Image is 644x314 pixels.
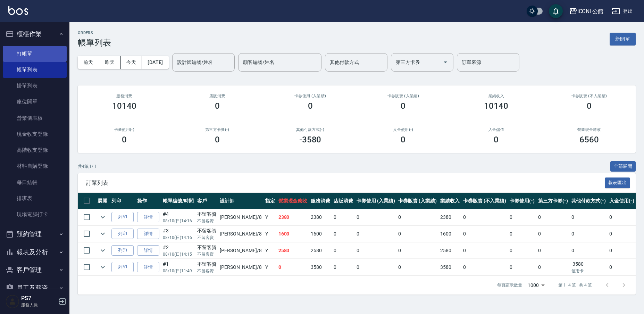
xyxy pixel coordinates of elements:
button: expand row [98,245,108,256]
button: 報表及分析 [3,243,67,261]
td: 0 [536,259,570,275]
h2: 卡券販賣 (入業績) [365,94,441,98]
h2: 入金儲值 [458,127,534,132]
a: 現金收支登錄 [3,126,67,142]
td: 0 [508,259,536,275]
td: 0 [277,259,309,275]
h3: 服務消費 [86,94,162,98]
th: 設計師 [218,193,263,209]
h3: 0 [401,101,405,111]
td: 0 [355,259,397,275]
div: 不留客資 [197,227,217,234]
h3: 0 [215,135,220,144]
button: 員工及薪資 [3,279,67,297]
h2: 其他付款方式(-) [272,127,349,132]
p: 第 1–4 筆 共 4 筆 [558,282,592,288]
td: 1600 [309,226,332,242]
h5: PS7 [21,295,57,302]
th: 店販消費 [332,193,355,209]
th: 操作 [135,193,161,209]
p: 每頁顯示數量 [497,282,522,288]
td: 0 [332,242,355,259]
h2: 卡券使用(-) [86,127,162,132]
td: 0 [355,242,397,259]
p: 服務人員 [21,302,57,308]
h3: -3580 [299,135,321,144]
span: 訂單列表 [86,180,605,187]
button: 列印 [111,229,134,239]
h3: 0 [587,101,592,111]
td: Y [264,209,277,225]
a: 詳情 [137,262,159,273]
td: #4 [161,209,195,225]
button: 客戶管理 [3,261,67,279]
th: 服務消費 [309,193,332,209]
td: [PERSON_NAME] /8 [218,242,263,259]
a: 打帳單 [3,46,67,62]
button: 列印 [111,262,134,273]
a: 現場電腦打卡 [3,206,67,222]
a: 營業儀表板 [3,110,67,126]
td: 0 [396,259,438,275]
a: 高階收支登錄 [3,142,67,158]
button: Open [440,57,451,68]
h3: 0 [122,135,127,144]
p: 不留客資 [197,268,217,274]
p: 08/10 (日) 14:15 [163,251,194,257]
h3: 10140 [112,101,136,111]
td: 0 [396,209,438,225]
td: 0 [608,259,636,275]
p: 不留客資 [197,251,217,257]
td: 1600 [438,226,461,242]
h2: 第三方卡券(-) [179,127,256,132]
p: 不留客資 [197,234,217,241]
td: 0 [536,209,570,225]
button: ICONI 公館 [566,4,607,18]
a: 報表匯出 [605,179,630,186]
td: 0 [570,226,608,242]
button: save [549,4,563,18]
td: -3580 [570,259,608,275]
a: 排班表 [3,190,67,206]
td: 3580 [438,259,461,275]
div: 不留客資 [197,244,217,251]
div: 1000 [525,276,547,295]
h2: 卡券販賣 (不入業績) [551,94,627,98]
td: 0 [608,226,636,242]
button: 列印 [111,212,134,223]
td: Y [264,242,277,259]
h3: 10140 [484,101,508,111]
h2: 營業現金應收 [551,127,627,132]
h3: 帳單列表 [78,38,111,48]
td: 0 [508,226,536,242]
a: 詳情 [137,245,159,256]
td: Y [264,259,277,275]
a: 掛單列表 [3,78,67,94]
td: 0 [332,209,355,225]
h2: 店販消費 [179,94,256,98]
p: 信用卡 [571,268,606,274]
a: 詳情 [137,229,159,239]
td: 0 [461,209,508,225]
p: 08/10 (日) 14:16 [163,218,194,224]
td: 0 [355,226,397,242]
button: expand row [98,212,108,222]
img: Logo [8,6,28,15]
td: 2580 [309,242,332,259]
div: ICONI 公館 [577,7,604,16]
td: 3580 [309,259,332,275]
h3: 0 [215,101,220,111]
button: 新開單 [610,33,636,46]
button: 昨天 [99,56,121,69]
button: [DATE] [142,56,168,69]
h3: 0 [401,135,405,144]
td: 2380 [438,209,461,225]
button: 全部展開 [610,161,636,172]
th: 入金使用(-) [608,193,636,209]
td: 0 [396,242,438,259]
button: 前天 [78,56,99,69]
th: 帳單編號/時間 [161,193,195,209]
button: 列印 [111,245,134,256]
th: 第三方卡券(-) [536,193,570,209]
td: 0 [570,242,608,259]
